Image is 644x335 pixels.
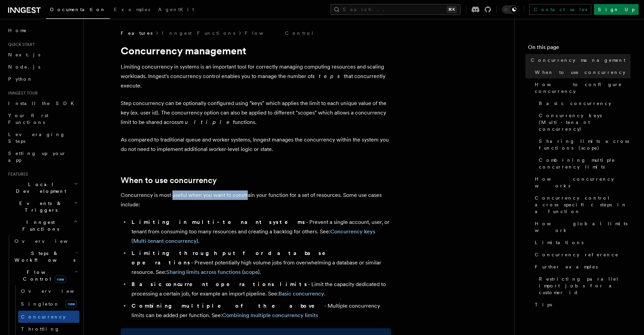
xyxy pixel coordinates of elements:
a: How global limits work [532,217,630,236]
span: Tips [535,301,552,308]
button: Search...⌘K [331,4,460,15]
span: Flow Control [12,269,74,282]
a: Singletonnew [18,297,79,311]
span: Steps & Workflows [12,250,75,263]
span: Inngest Functions [5,219,73,232]
p: Step concurrency can be optionally configured using "keys" which applies the limit to each unique... [121,99,391,127]
a: Documentation [46,2,110,19]
span: Concurrency management [531,57,625,63]
a: How to configure concurrency [532,78,630,97]
span: Further examples [535,263,598,270]
a: Next.js [5,49,79,61]
button: Steps & Workflows [12,247,79,266]
span: Next.js [8,52,40,57]
a: Tips [532,299,630,311]
a: Combining multiple concurrency limits [222,312,318,318]
span: Basic concurrency [539,100,611,107]
span: Sharing limits across functions (scope) [539,138,630,151]
span: Singleton [21,301,59,307]
li: - Multiple concurrency limits can be added per function. See: [129,301,391,320]
a: When to use concurrency [532,66,630,78]
span: new [66,300,77,308]
strong: Limiting throughput for database operations [132,250,335,266]
a: Overview [18,285,79,297]
span: Events & Triggers [5,200,74,213]
button: Toggle dark mode [502,5,518,14]
a: Home [5,24,79,36]
a: Overview [12,235,79,247]
a: Leveraging Steps [5,128,79,147]
strong: Limiting in multi-tenant systems [132,219,306,225]
button: Flow Controlnew [12,266,79,285]
span: Local Development [5,181,74,195]
em: steps [312,73,344,79]
button: Events & Triggers [5,197,79,216]
span: AgentKit [158,7,194,12]
span: Concurrency reference [535,251,619,258]
span: Documentation [50,7,106,12]
a: Concurrency [18,311,79,323]
a: Flow Control [245,30,314,36]
span: Examples [114,7,150,12]
kbd: ⌘K [447,6,456,13]
span: How to configure concurrency [535,81,630,95]
span: Features [121,30,152,36]
span: Concurrency control across specific steps in a function [535,195,630,215]
em: multiple [179,119,233,125]
a: Basic concurrency [279,290,324,297]
a: Concurrency reference [532,249,630,261]
span: Overview [21,288,91,294]
a: Further examples [532,261,630,273]
span: Node.js [8,64,40,70]
span: Limitations [535,239,583,246]
a: Restricting parallel import jobs for a customer id [536,273,630,299]
a: Python [5,73,79,85]
a: Inngest Functions [162,30,235,36]
a: How concurrency works [532,173,630,192]
a: Your first Functions [5,109,79,128]
span: When to use concurrency [535,69,625,76]
a: Setting up your app [5,147,79,166]
a: Combining multiple concurrency limits [536,154,630,173]
span: Setting up your app [8,151,66,163]
li: - Prevent potentially high volume jobs from overwhelming a database or similar resource. See: . [129,249,391,277]
p: Limiting concurrency in systems is an important tool for correctly managing computing resources a... [121,62,391,91]
button: Local Development [5,178,79,197]
span: Combining multiple concurrency limits [539,157,630,170]
strong: Basic concurrent operations limits [132,281,308,287]
button: Inngest Functions [5,216,79,235]
span: Install the SDK [8,101,78,106]
a: Node.js [5,61,79,73]
span: Features [5,172,28,177]
a: Contact sales [529,4,591,15]
h1: Concurrency management [121,45,391,57]
h4: On this page [528,43,630,54]
a: Limitations [532,236,630,249]
li: - Prevent a single account, user, or tenant from consuming too many resources and creating a back... [129,217,391,246]
p: As compared to traditional queue and worker systems, Inngest manages the concurrency within the s... [121,135,391,154]
a: Concurrency control across specific steps in a function [532,192,630,217]
span: How concurrency works [535,176,630,189]
span: Concurrency [21,314,66,319]
span: Overview [15,238,84,244]
a: Sharing limits across functions (scope) [536,135,630,154]
span: Throttling [21,326,60,332]
a: Concurrency keys (Multi-tenant concurrency) [536,109,630,135]
li: - Limit the capacity dedicated to processing a certain job, for example an import pipeline. See: . [129,280,391,299]
a: Sharing limits across functions (scope) [166,269,260,275]
span: Inngest tour [5,91,38,96]
strong: Combining multiple of the above [132,303,324,309]
a: When to use concurrency [121,176,217,185]
span: new [55,276,66,283]
span: Concurrency keys (Multi-tenant concurrency) [539,112,630,132]
a: Basic concurrency [536,97,630,109]
a: Install the SDK [5,97,79,109]
span: Leveraging Steps [8,132,65,144]
span: How global limits work [535,220,630,234]
a: Throttling [18,323,79,335]
a: AgentKit [154,2,198,18]
a: Concurrency management [528,54,630,66]
a: Sign Up [594,4,639,15]
span: Python [8,76,33,82]
span: Home [8,27,27,34]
